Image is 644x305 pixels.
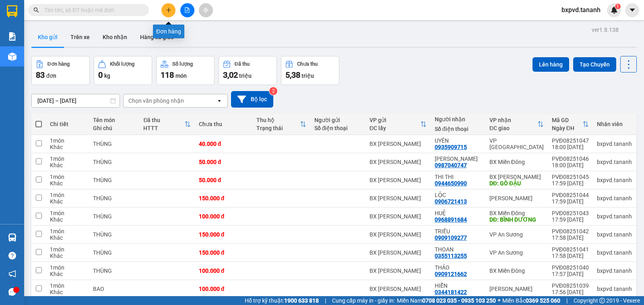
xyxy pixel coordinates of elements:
div: Khác [50,180,85,187]
div: BX [PERSON_NAME] [369,249,427,256]
input: Select a date range. [32,94,120,107]
div: 0987040747 [435,162,467,168]
button: Tạo Chuyến [573,57,616,72]
div: BX [PERSON_NAME] [369,231,427,238]
div: 1 món [50,264,85,271]
span: copyright [599,298,605,303]
span: đơn [46,73,56,79]
div: bxpvd.tananh [597,286,632,292]
span: triệu [301,73,314,79]
div: Khác [50,234,85,241]
div: HUỆ [435,210,481,216]
span: question-circle [8,252,16,259]
strong: 1900 633 818 [284,297,319,304]
div: Chưa thu [199,121,248,127]
div: Đơn hàng [153,25,184,38]
strong: 0708 023 035 - 0935 103 250 [422,297,496,304]
div: PVĐ08251045 [552,174,589,180]
span: Miền Nam [397,296,496,305]
span: file-add [184,7,190,13]
div: 1 món [50,156,85,162]
span: caret-down [629,6,636,14]
div: Nhân viên [597,121,632,127]
div: 1 món [50,210,85,216]
div: PVĐ08251042 [552,228,589,234]
div: BAO [93,286,135,292]
div: Số lượng [172,61,193,67]
div: VP An Sương [489,249,544,256]
button: file-add [180,3,194,17]
div: 17:57 [DATE] [552,271,589,277]
div: Khác [50,289,85,295]
div: VP nhận [489,117,537,123]
span: triệu [239,73,252,79]
div: 0909121662 [435,271,467,277]
div: [PERSON_NAME] [489,195,544,201]
th: Toggle SortBy [548,114,593,135]
img: logo-vxr [7,5,17,17]
div: THÙNG [93,141,135,147]
button: Kho nhận [96,27,134,47]
div: bxpvd.tananh [597,159,632,165]
div: Đã thu [235,61,250,67]
div: 150.000 đ [199,195,248,201]
button: Khối lượng0kg [94,56,152,85]
span: Miền Bắc [502,296,560,305]
div: PVĐ08251043 [552,210,589,216]
div: Khác [50,253,85,259]
div: 50.000 đ [199,159,248,165]
span: | [566,296,568,305]
button: Chưa thu5,38 triệu [281,56,339,85]
div: BX Miền Đông [489,210,544,216]
div: Tên món [93,117,135,123]
div: 1 món [50,174,85,180]
button: Hàng đã giao [134,27,180,47]
div: DĐ: GÒ ĐẬU [489,180,544,187]
span: | [325,296,326,305]
span: aim [203,7,208,13]
span: message [8,288,16,296]
span: 118 [161,70,174,80]
div: UYÊN DUYÊN [435,156,481,162]
span: search [33,7,39,13]
div: Đơn hàng [47,61,70,67]
span: món [175,73,187,79]
button: Lên hàng [533,57,569,72]
div: Ngày ĐH [552,125,582,131]
div: 0906721413 [435,198,467,205]
div: 18:00 [DATE] [552,144,589,150]
div: bxpvd.tananh [597,249,632,256]
img: warehouse-icon [8,233,17,242]
div: Khối lượng [110,61,134,67]
span: 83 [36,70,45,80]
span: bxpvd.tananh [555,5,607,15]
button: Đơn hàng83đơn [31,56,90,85]
sup: 1 [615,4,621,9]
div: ĐC giao [489,125,537,131]
div: 150.000 đ [199,249,248,256]
div: Khác [50,198,85,205]
div: THÙNG [93,177,135,183]
div: Chưa thu [297,61,318,67]
div: 1 món [50,282,85,289]
div: BX [PERSON_NAME] [369,286,427,292]
div: THOAN [435,246,481,253]
strong: 0369 525 060 [526,297,560,304]
div: Mã GD [552,117,582,123]
div: THÙNG [93,268,135,274]
div: 1 món [50,246,85,253]
div: Người gửi [314,117,361,123]
div: Đã thu [143,117,184,123]
div: 40.000 đ [199,141,248,147]
div: PVĐ08251040 [552,264,589,271]
div: 100.000 đ [199,213,248,220]
div: BX [PERSON_NAME] [369,159,427,165]
span: 1 [616,4,619,9]
th: Toggle SortBy [485,114,548,135]
div: PVĐ08251041 [552,246,589,253]
div: PVĐ08251039 [552,282,589,289]
div: 0944650990 [435,180,467,187]
span: 3,02 [223,70,238,80]
span: 0 [98,70,103,80]
div: 0909109277 [435,234,467,241]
